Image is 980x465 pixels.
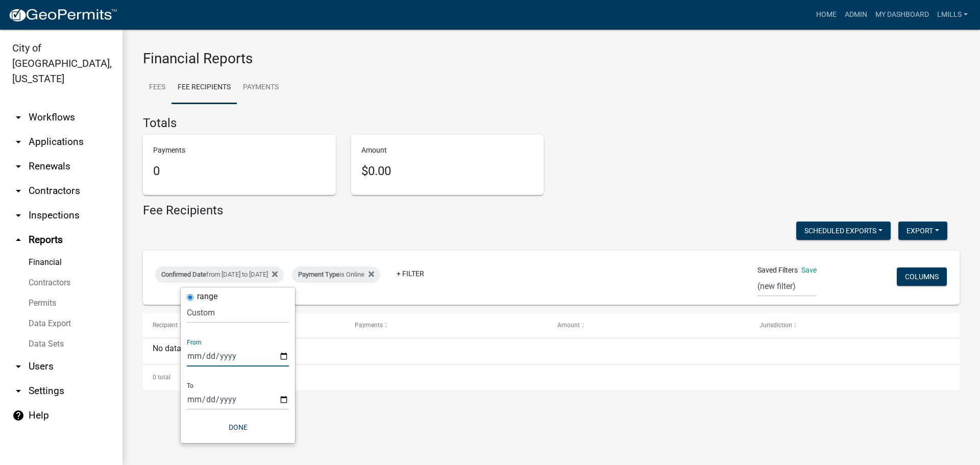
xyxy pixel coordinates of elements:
[12,360,24,373] i: arrow_drop_down
[871,5,933,25] a: My Dashboard
[897,267,947,286] button: Columns
[12,136,24,148] i: arrow_drop_down
[841,5,871,25] a: Admin
[153,145,326,156] p: Payments
[171,71,237,104] a: Fee Recipients
[750,313,952,337] datatable-header-cell: Jurisdiction
[187,418,289,436] button: Done
[812,5,841,25] a: Home
[12,385,24,397] i: arrow_drop_down
[292,266,380,283] div: is Online
[12,209,24,222] i: arrow_drop_down
[143,203,223,218] h4: Fee Recipients
[197,292,217,301] label: range
[12,111,24,124] i: arrow_drop_down
[345,313,547,337] datatable-header-cell: Payments
[388,264,432,283] a: + Filter
[143,116,960,131] h4: Totals
[143,50,960,67] h3: Financial Reports
[12,234,24,246] i: arrow_drop_up
[12,160,24,173] i: arrow_drop_down
[12,409,24,422] i: help
[143,71,171,104] a: Fees
[801,266,817,274] a: Save
[161,271,206,278] span: Confirmed Date
[548,313,750,337] datatable-header-cell: Amount
[361,145,534,156] p: Amount
[361,164,534,179] h5: $0.00
[12,185,24,197] i: arrow_drop_down
[759,322,792,329] span: Jurisdiction
[796,222,891,240] button: Scheduled Exports
[898,222,947,240] button: Export
[143,338,960,364] div: No data to display
[298,271,339,278] span: Payment Type
[143,313,345,337] datatable-header-cell: Recipient
[153,322,178,329] span: Recipient
[237,71,285,104] a: Payments
[933,5,972,25] a: lmills
[355,322,383,329] span: Payments
[153,164,326,179] h5: 0
[155,266,284,283] div: from [DATE] to [DATE]
[757,265,798,276] span: Saved Filters
[557,322,580,329] span: Amount
[143,364,960,390] div: 0 total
